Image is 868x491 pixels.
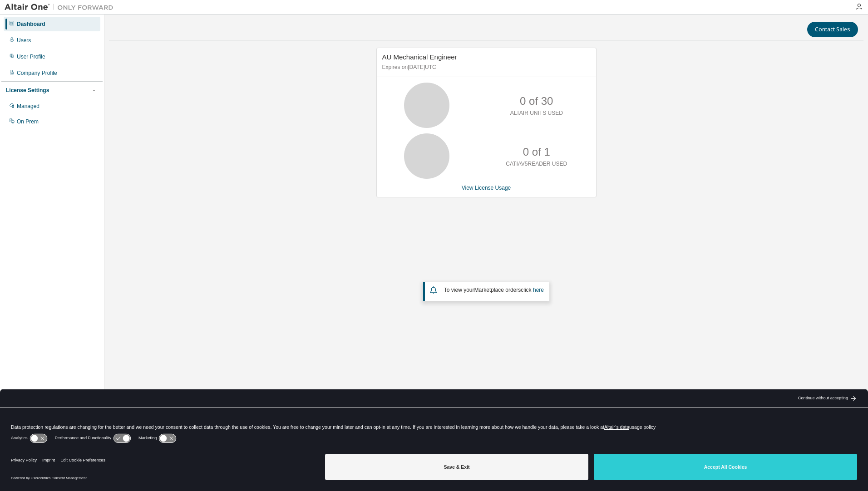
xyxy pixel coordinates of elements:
p: Expires on [DATE] UTC [382,64,588,71]
a: here [533,287,544,293]
p: CATIAV5READER USED [506,160,567,168]
img: Altair One [5,3,118,12]
p: ALTAIR UNITS USED [510,109,563,117]
div: User Profile [17,53,45,60]
div: Dashboard [17,20,45,28]
button: Contact Sales [807,22,858,37]
a: View License Usage [462,185,511,191]
div: Managed [17,103,39,110]
span: AU Mechanical Engineer [382,53,457,61]
p: 0 of 1 [523,144,550,160]
span: To view your click [444,287,544,293]
div: On Prem [17,118,39,125]
div: Users [17,37,31,44]
div: Company Profile [17,69,57,77]
div: License Settings [6,87,49,94]
p: 0 of 30 [520,93,553,109]
em: Marketplace orders [474,287,521,293]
